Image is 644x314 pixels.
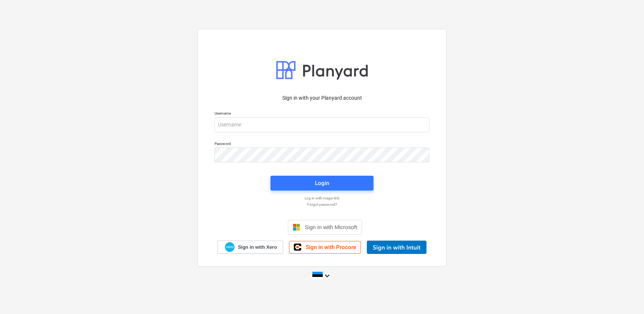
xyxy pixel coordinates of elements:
p: Sign in with your Planyard account [215,94,429,102]
span: Sign in with Xero [238,244,277,251]
span: Sign in with Microsoft [305,224,357,230]
a: Sign in with Xero [218,241,283,254]
input: Username [215,118,429,132]
a: Sign in with Procore [289,241,361,254]
span: Sign in with Procore [306,244,356,251]
p: Password [215,141,429,148]
div: Login [315,178,329,188]
button: Login [270,176,374,191]
i: keyboard_arrow_down [323,271,332,280]
img: Xero logo [225,242,235,252]
p: Username [215,111,429,117]
img: Microsoft logo [293,224,300,231]
a: Log in with magic link [211,196,433,201]
a: Forgot password? [211,202,433,207]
